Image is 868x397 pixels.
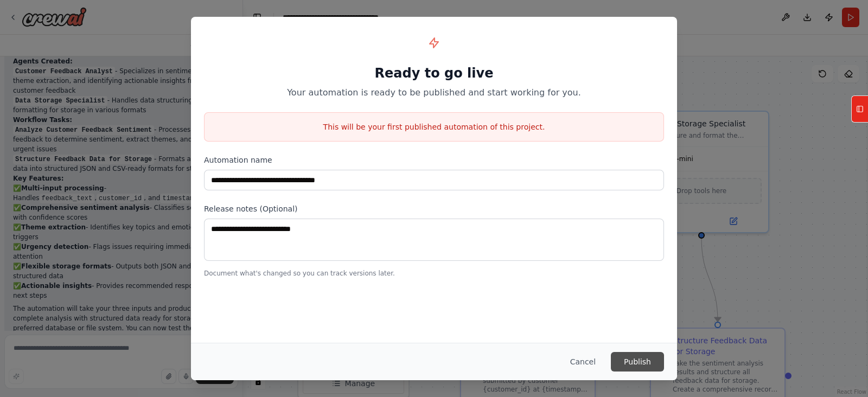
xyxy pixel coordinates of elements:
[611,352,664,372] button: Publish
[561,352,604,372] button: Cancel
[204,203,664,214] label: Release notes (Optional)
[205,121,663,132] p: This will be your first published automation of this project.
[204,269,664,278] p: Document what's changed so you can track versions later.
[204,155,664,165] label: Automation name
[204,86,664,99] p: Your automation is ready to be published and start working for you.
[204,65,664,82] h1: Ready to go live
